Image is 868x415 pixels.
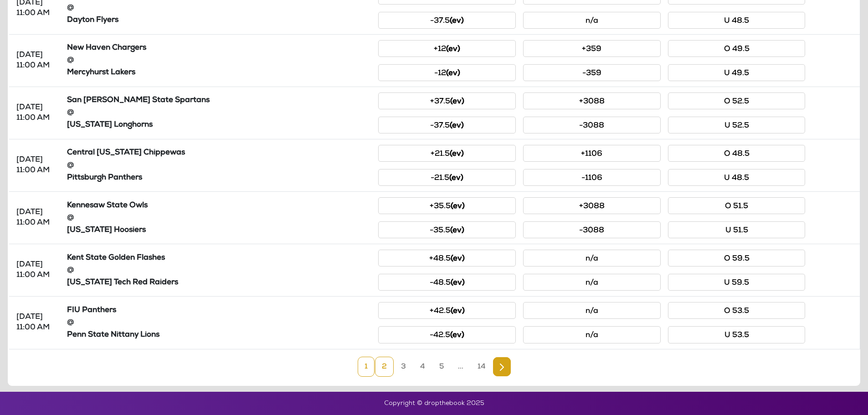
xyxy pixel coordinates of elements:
button: U 52.5 [668,117,806,133]
button: U 48.5 [668,169,806,186]
button: U 51.5 [668,221,806,238]
div: @ [67,318,371,328]
button: U 48.5 [668,12,806,29]
div: [DATE] 11:00 AM [16,260,56,281]
a: ... [451,357,470,377]
a: 2 [375,357,394,377]
small: (ev) [446,70,460,77]
small: (ev) [451,279,465,287]
a: 1 [358,357,375,377]
a: Next [493,357,511,376]
div: [DATE] 11:00 AM [16,312,56,333]
button: +42.5(ev) [378,302,516,319]
button: +21.5(ev) [378,145,516,162]
button: +35.5(ev) [378,197,516,214]
strong: San [PERSON_NAME] State Spartans [67,97,210,104]
a: 14 [471,357,493,377]
button: O 48.5 [668,145,806,162]
div: [DATE] 11:00 AM [16,50,56,71]
small: (ev) [450,17,464,25]
strong: [US_STATE] Hoosiers [67,226,146,234]
button: U 53.5 [668,326,806,343]
strong: [US_STATE] Tech Red Raiders [67,279,178,287]
strong: Central [US_STATE] Chippewas [67,149,185,157]
strong: Pittsburgh Panthers [67,174,142,182]
div: @ [67,55,371,66]
div: @ [67,265,371,276]
strong: Dayton Flyers [67,16,118,24]
button: -359 [523,64,661,81]
strong: Kennesaw State Owls [67,202,148,210]
small: (ev) [450,122,464,130]
button: n/a [523,250,661,266]
button: +37.5(ev) [378,92,516,109]
small: (ev) [449,174,463,182]
button: -3088 [523,221,661,238]
div: @ [67,213,371,223]
div: [DATE] 11:00 AM [16,207,56,228]
small: (ev) [450,150,464,158]
button: n/a [523,302,661,319]
strong: Kent State Golden Flashes [67,254,165,262]
small: (ev) [451,255,465,263]
small: (ev) [451,203,465,210]
button: O 49.5 [668,40,806,57]
small: (ev) [450,332,464,339]
div: @ [67,108,371,118]
button: n/a [523,274,661,291]
div: @ [67,160,371,171]
button: -42.5(ev) [378,326,516,343]
button: O 53.5 [668,302,806,319]
button: -37.5(ev) [378,12,516,29]
button: +3088 [523,197,661,214]
button: n/a [523,326,661,343]
button: O 52.5 [668,92,806,109]
a: 5 [432,357,451,377]
button: +48.5(ev) [378,250,516,266]
button: U 49.5 [668,64,806,81]
small: (ev) [451,307,465,315]
img: Next [500,364,504,371]
strong: Mercyhurst Lakers [67,69,135,77]
button: O 51.5 [668,197,806,214]
small: (ev) [450,98,464,106]
a: 3 [394,357,413,377]
a: 4 [413,357,432,377]
button: U 59.5 [668,274,806,291]
button: -37.5(ev) [378,117,516,133]
button: -48.5(ev) [378,274,516,291]
small: (ev) [450,227,464,235]
small: (ev) [446,46,460,53]
button: O 59.5 [668,250,806,266]
strong: FIU Panthers [67,307,116,314]
strong: Penn State Nittany Lions [67,331,159,339]
button: -35.5(ev) [378,221,516,238]
div: [DATE] 11:00 AM [16,155,56,176]
button: -12(ev) [378,64,516,81]
strong: [US_STATE] Longhorns [67,121,153,129]
button: +1106 [523,145,661,162]
button: -3088 [523,117,661,133]
button: n/a [523,12,661,29]
button: -21.5(ev) [378,169,516,186]
div: [DATE] 11:00 AM [16,102,56,123]
div: @ [67,3,371,13]
strong: New Haven Chargers [67,44,146,52]
button: +359 [523,40,661,57]
button: +3088 [523,92,661,109]
button: -1106 [523,169,661,186]
button: +12(ev) [378,40,516,57]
